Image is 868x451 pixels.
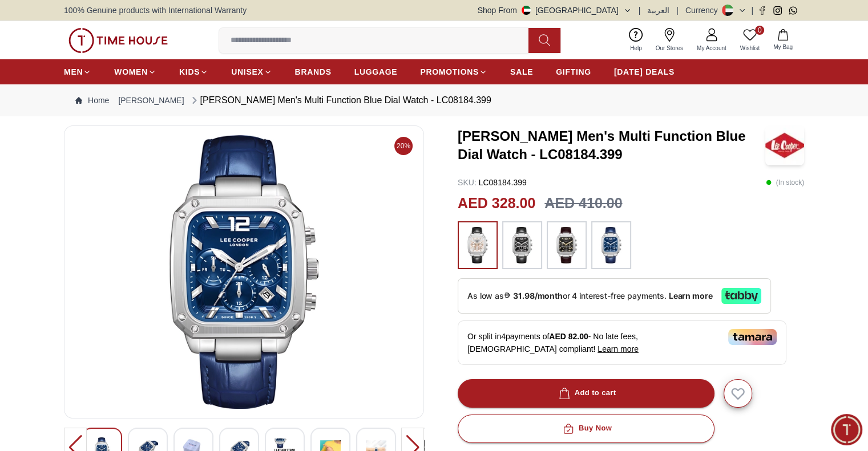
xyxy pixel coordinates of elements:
img: ... [463,227,492,263]
a: GIFTING [556,62,591,82]
div: Chat Widget [831,414,862,445]
p: ( In stock ) [766,177,804,188]
button: Buy Now [458,415,714,443]
div: [PERSON_NAME] Men's Multi Function Blue Dial Watch - LC08184.399 [189,94,491,107]
span: | [639,5,641,16]
a: Help [623,26,649,55]
img: ... [552,227,581,263]
a: LUGGAGE [354,62,398,82]
span: SKU : [458,178,477,187]
span: Wishlist [736,44,764,52]
span: KIDS [179,66,200,78]
span: Learn more [597,344,639,354]
span: | [676,5,679,16]
div: Or split in 4 payments of - No late fees, [DEMOGRAPHIC_DATA] compliant! [458,320,786,365]
span: AED 82.00 [549,332,588,341]
span: MEN [64,66,83,78]
a: Facebook [758,6,766,15]
span: Help [625,44,647,52]
span: | [751,5,753,16]
span: SALE [510,66,533,78]
a: Home [75,95,109,106]
img: Tamara [728,329,777,345]
a: Whatsapp [789,6,797,15]
button: العربية [647,5,669,16]
div: Buy Now [560,422,612,435]
nav: Breadcrumb [64,84,804,116]
span: PROMOTIONS [420,66,479,78]
a: BRANDS [295,62,332,82]
h2: AED 328.00 [458,193,535,214]
a: [DATE] DEALS [614,62,675,82]
a: PROMOTIONS [420,62,487,82]
h3: AED 410.00 [544,193,622,214]
span: WOMEN [114,66,148,78]
a: 0Wishlist [733,26,766,55]
a: Our Stores [649,26,690,55]
span: LUGGAGE [354,66,398,78]
img: ... [597,227,625,263]
span: Our Stores [651,44,688,52]
div: Currency [685,5,722,16]
button: Shop From[GEOGRAPHIC_DATA] [478,5,632,16]
span: UNISEX [231,66,263,78]
span: GIFTING [556,66,591,78]
h3: [PERSON_NAME] Men's Multi Function Blue Dial Watch - LC08184.399 [458,127,765,164]
a: SALE [510,62,533,82]
span: My Bag [769,43,797,51]
a: Instagram [773,6,782,15]
span: 0 [755,26,764,35]
img: ... [68,28,168,53]
a: KIDS [179,62,208,82]
p: LC08184.399 [458,177,527,188]
a: UNISEX [231,62,272,82]
img: United Arab Emirates [522,6,531,15]
button: Add to cart [458,379,714,408]
span: 100% Genuine products with International Warranty [64,5,247,16]
a: [PERSON_NAME] [118,95,184,106]
span: BRANDS [295,66,332,78]
span: My Account [692,44,731,52]
span: 20% [394,137,413,155]
img: Lee Cooper Men's Multi Function Silver Dial Watch - LC08184.331 [74,135,414,409]
div: Add to cart [556,387,616,400]
img: Lee Cooper Men's Multi Function Blue Dial Watch - LC08184.399 [765,125,804,165]
a: WOMEN [114,62,156,82]
img: ... [508,227,536,263]
button: My Bag [766,27,800,54]
a: MEN [64,62,91,82]
span: [DATE] DEALS [614,66,675,78]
